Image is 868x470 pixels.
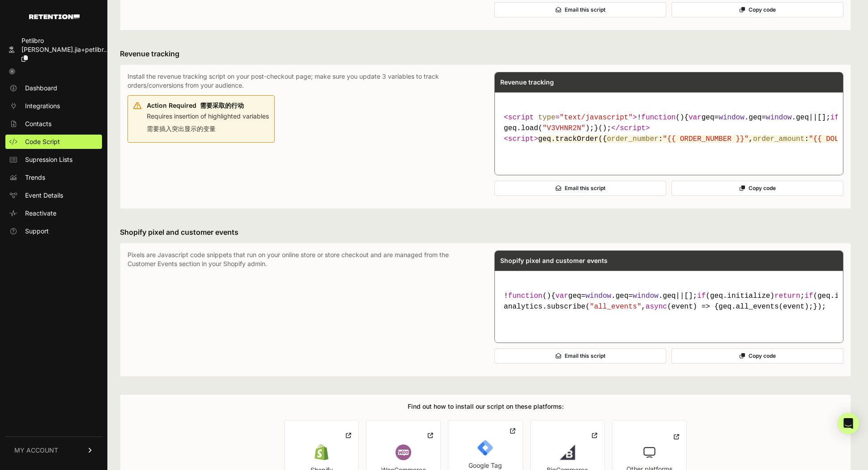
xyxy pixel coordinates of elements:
[508,292,551,300] span: ( )
[21,46,109,53] span: [PERSON_NAME].jia+petlibr...
[396,445,411,460] img: Wordpress
[774,292,800,300] span: return
[25,84,57,93] span: Dashboard
[672,2,843,17] button: Copy code
[500,287,838,316] code: ! { geq= .geq= .geq||[]; (geq.initialize) ; (geq.invoked) ; geq.invoked = ;geq.methods = [ , , , ...
[120,48,851,59] h3: Revenue tracking
[147,101,269,110] div: Action Required
[25,137,60,146] span: Code Script
[21,36,109,45] div: Petlibro
[641,114,684,122] span: ( )
[120,227,851,237] h3: Shopify pixel and customer events
[607,135,658,143] span: order_number
[29,14,80,19] img: Retention.com
[495,251,843,271] div: Shopify pixel and customer events
[495,72,843,92] div: Revenue tracking
[314,445,329,460] img: Shopify
[5,135,102,149] a: Code Script
[25,119,51,128] span: Contacts
[5,170,102,185] a: Trends
[25,173,45,182] span: Trends
[560,445,575,460] img: BigCommerce
[766,114,792,122] span: window
[5,81,102,95] a: Dashboard
[5,99,102,113] a: Integrations
[646,303,667,311] span: async
[200,102,244,110] font: 需要采取的行动
[408,402,564,411] h3: Find out how to install our script on these platforms:
[508,114,534,122] span: script
[672,181,843,196] button: Copy code
[5,224,102,238] a: Support
[560,114,633,122] span: "text/javascript"
[508,135,534,143] span: script
[25,227,49,236] span: Support
[830,114,839,122] span: if
[719,114,745,122] span: window
[689,114,702,122] span: var
[128,250,477,369] p: Pixels are Javascript code snippets that run on your online store or store checkout and are manag...
[508,292,543,300] span: function
[633,292,659,300] span: window
[753,135,804,143] span: order_amount
[804,292,813,300] span: if
[5,188,102,203] a: Event Details
[494,2,666,17] button: Email this script
[585,292,611,300] span: window
[5,436,102,464] a: MY ACCOUNT
[5,206,102,220] a: Reactivate
[641,114,676,122] span: function
[147,99,269,137] div: Requires insertion of highlighted variables
[611,124,650,132] span: </ >
[128,72,477,90] p: Install the revenue tracking script on your post-checkout page; make sure you update 3 variables ...
[663,135,749,143] span: "{{ ORDER_NUMBER }}"
[14,446,58,455] span: MY ACCOUNT
[838,413,859,434] div: Open Intercom Messenger
[5,152,102,167] a: Supression Lists
[477,440,493,456] img: Google Tag Manager
[697,292,706,300] span: if
[25,209,56,218] span: Reactivate
[494,348,666,364] button: Email this script
[672,348,843,364] button: Copy code
[504,135,538,143] span: < >
[25,102,60,110] span: Integrations
[147,125,216,133] font: 需要插入突出显示的变量
[538,114,555,122] span: type
[504,114,637,122] span: < = >
[590,303,641,311] span: "all_events"
[494,181,666,196] button: Email this script
[5,117,102,131] a: Contacts
[5,34,102,66] a: Petlibro [PERSON_NAME].jia+petlibr...
[25,155,72,164] span: Supression Lists
[542,124,585,132] span: "V3VHNR2N"
[25,191,63,200] span: Event Details
[555,292,568,300] span: var
[620,124,646,132] span: script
